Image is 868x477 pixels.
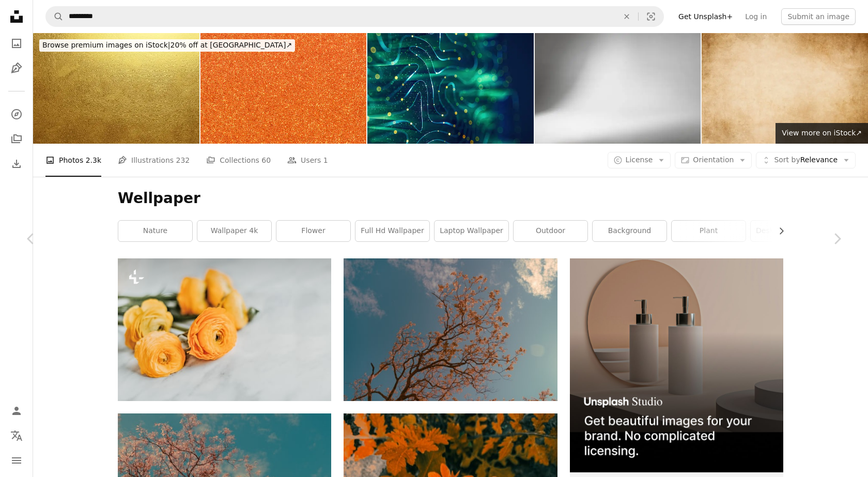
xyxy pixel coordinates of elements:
img: file-1715714113747-b8b0561c490eimage [570,258,783,472]
img: the branches of a tree against a blue sky [344,258,557,401]
h1: Wellpaper [118,189,783,208]
a: flower [276,221,350,241]
button: Search Unsplash [46,7,64,26]
span: 20% off at [GEOGRAPHIC_DATA] ↗ [42,41,292,49]
span: 1 [323,155,328,166]
a: outdoor [514,221,587,241]
span: Relevance [774,155,838,165]
a: background [593,221,667,241]
a: a bunch of orange flowers sitting on top of a white table [118,325,331,334]
a: View more on iStock↗ [776,123,868,144]
img: Grunge paper texture or background. [702,33,868,144]
a: Log in [739,8,773,25]
a: Next [806,189,868,288]
span: Browse premium images on iStock | [42,41,170,49]
span: License [626,156,653,164]
a: Get Unsplash+ [672,8,739,25]
a: the branches of a tree against a blue sky [344,325,557,334]
button: Visual search [639,7,663,26]
a: plant [672,221,746,241]
a: full hd wallpaper [355,221,429,241]
a: Illustrations 232 [118,144,190,177]
span: Orientation [693,156,734,164]
a: Browse premium images on iStock|20% off at [GEOGRAPHIC_DATA]↗ [33,33,301,58]
a: Illustrations [6,58,27,79]
button: scroll list to the right [772,221,783,241]
button: Language [6,425,27,446]
form: Find visuals sitewide [45,6,664,27]
a: Download History [6,153,27,174]
a: wallpaper 4k [197,221,271,241]
button: Clear [615,7,638,26]
span: Sort by [774,156,800,164]
a: Photos [6,33,27,54]
span: 60 [261,155,271,166]
a: desktop wallpaper [751,221,825,241]
a: laptop wallpaper [435,221,508,241]
a: Log in / Sign up [6,401,27,421]
a: Explore [6,104,27,125]
a: Users 1 [287,144,328,177]
a: nature [118,221,192,241]
a: Collections [6,129,27,149]
span: View more on iStock ↗ [782,129,862,137]
a: Collections 60 [206,144,271,177]
button: Sort byRelevance [756,152,856,168]
button: Menu [6,450,27,471]
img: Brushed Gold [33,33,199,144]
button: License [608,152,671,168]
button: Orientation [675,152,752,168]
button: Submit an image [781,8,856,25]
img: Abstract white background [535,33,701,144]
img: a bunch of orange flowers sitting on top of a white table [118,258,331,401]
span: 232 [176,155,190,166]
img: Technology Background with Flowing Lines and Light Particles [367,33,534,144]
img: orange glitter texture abstract background [200,33,367,144]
